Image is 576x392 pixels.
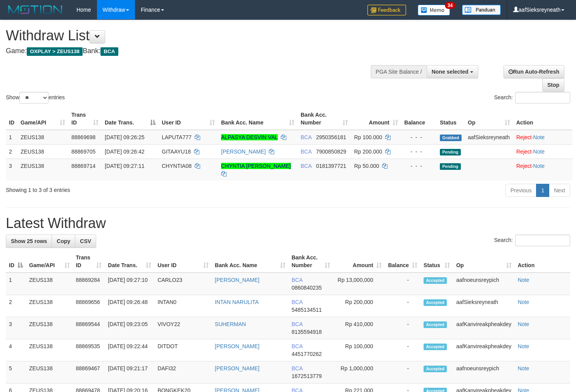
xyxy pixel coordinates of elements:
[418,5,450,16] img: Button%20Memo.svg
[6,361,26,383] td: 5
[68,108,102,130] th: Trans ID: activate to sort column ascending
[518,277,529,283] a: Note
[6,295,26,317] td: 2
[11,238,47,244] span: Show 25 rows
[6,4,65,16] img: MOTION_logo.png
[73,339,105,361] td: 88869535
[301,163,311,169] span: BCA
[105,339,154,361] td: [DATE] 09:22:44
[6,250,26,273] th: ID: activate to sort column descending
[371,65,427,78] div: PGA Site Balance /
[292,373,322,379] span: Copy 1672513779 to clipboard
[424,321,447,328] span: Accepted
[513,159,573,181] td: ·
[453,361,514,383] td: aafnoeunsreypich
[162,134,192,140] span: LAPUTA777
[516,134,532,140] a: Reject
[316,163,346,169] span: Copy 0181397721 to clipboard
[162,149,191,155] span: GITAAYU18
[154,361,212,383] td: DAFI32
[292,351,322,357] span: Copy 4451770262 to clipboard
[289,250,333,273] th: Bank Acc. Number: activate to sort column ascending
[533,149,545,155] a: Note
[6,28,376,43] h1: Withdraw List
[437,108,465,130] th: Status
[6,130,17,145] td: 1
[221,149,266,155] a: [PERSON_NAME]
[420,250,453,273] th: Status: activate to sort column ascending
[6,235,52,248] a: Show 25 rows
[333,273,385,295] td: Rp 13,000,000
[26,339,73,361] td: ZEUS138
[518,343,529,349] a: Note
[515,235,570,246] input: Search:
[17,130,68,145] td: ZEUS138
[536,184,549,197] a: 1
[424,277,447,284] span: Accepted
[71,163,95,169] span: 88869714
[385,295,420,317] td: -
[6,216,570,231] h1: Latest Withdraw
[221,134,278,140] a: ALPASYA DESVIN VAL
[19,92,48,104] select: Showentries
[17,108,68,130] th: Game/API: activate to sort column ascending
[453,250,514,273] th: Op: activate to sort column ascending
[462,5,501,15] img: panduan.png
[533,134,545,140] a: Note
[105,163,144,169] span: [DATE] 09:27:11
[427,65,478,78] button: None selected
[105,250,154,273] th: Date Trans.: activate to sort column ascending
[503,65,564,78] a: Run Auto-Refresh
[73,250,105,273] th: Trans ID: activate to sort column ascending
[494,92,570,104] label: Search:
[154,295,212,317] td: INTAN0
[80,238,91,244] span: CSV
[404,162,434,170] div: - - -
[6,273,26,295] td: 1
[73,273,105,295] td: 88869284
[465,130,513,145] td: aafSieksreyneath
[105,149,144,155] span: [DATE] 09:26:42
[154,339,212,361] td: DITDOT
[385,317,420,339] td: -
[221,163,291,169] a: CHYNTIA [PERSON_NAME]
[105,134,144,140] span: [DATE] 09:26:25
[159,108,218,130] th: User ID: activate to sort column ascending
[515,250,570,273] th: Action
[215,365,259,371] a: [PERSON_NAME]
[6,317,26,339] td: 3
[354,149,382,155] span: Rp 200.000
[26,317,73,339] td: ZEUS138
[351,108,401,130] th: Amount: activate to sort column ascending
[533,163,545,169] a: Note
[440,135,462,141] span: Grabbed
[424,299,447,306] span: Accepted
[27,47,83,56] span: OXPLAY > ZEUS138
[301,134,311,140] span: BCA
[73,317,105,339] td: 88869544
[424,366,447,372] span: Accepted
[333,361,385,383] td: Rp 1,000,000
[445,2,455,9] span: 34
[301,149,311,155] span: BCA
[465,108,513,130] th: Op: activate to sort column ascending
[385,361,420,383] td: -
[549,184,570,197] a: Next
[505,184,536,197] a: Previous
[215,299,259,305] a: INTAN NARULITA
[6,47,376,55] h4: Game: Bank:
[154,317,212,339] td: VIVOY22
[73,295,105,317] td: 88869656
[162,163,192,169] span: CHYNTIA08
[17,159,68,181] td: ZEUS138
[298,108,351,130] th: Bank Acc. Number: activate to sort column ascending
[385,339,420,361] td: -
[385,250,420,273] th: Balance: activate to sort column ascending
[542,78,564,92] a: Stop
[401,108,437,130] th: Balance
[100,47,118,56] span: BCA
[105,295,154,317] td: [DATE] 09:26:48
[453,317,514,339] td: aafKanvireakpheakdey
[292,365,303,371] span: BCA
[513,108,573,130] th: Action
